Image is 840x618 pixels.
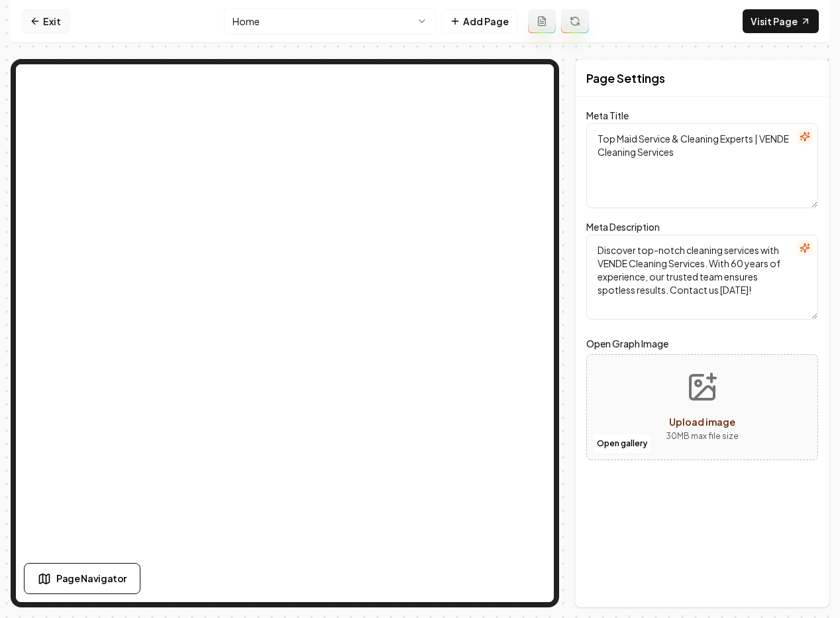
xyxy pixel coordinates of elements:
button: Add admin page prompt [528,9,556,33]
button: Open gallery [592,433,652,454]
span: Page Navigator [56,572,127,586]
h2: Page Settings [586,69,665,88]
span: Upload image [669,416,735,428]
label: Open Graph Image [586,336,818,351]
button: Upload image [655,361,749,454]
a: Exit [21,9,70,33]
button: Regenerate page [561,9,589,33]
label: Meta Description [586,221,660,233]
a: Visit Page [743,9,819,33]
button: Page Navigator [24,563,140,594]
button: Add Page [441,9,517,33]
p: 30 MB max file size [666,430,739,443]
label: Meta Title [586,109,629,121]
